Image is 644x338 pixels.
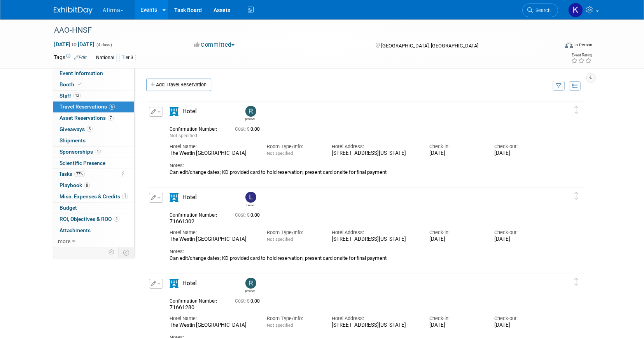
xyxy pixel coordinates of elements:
[494,150,548,157] div: [DATE]
[571,53,592,57] div: Event Rating
[53,180,134,191] a: Playbook8
[59,93,81,99] span: Staff
[267,315,320,322] div: Room Type/Info:
[170,296,223,304] div: Confirmation Number:
[235,212,250,218] span: Cost: $
[429,143,483,150] div: Check-in:
[95,149,101,154] span: 1
[332,143,417,150] div: Hotel Address:
[108,115,114,121] span: 7
[170,218,194,224] span: 71661302
[59,160,105,166] span: Scientific Presence
[170,143,255,150] div: Hotel Name:
[53,68,134,79] a: Event Information
[53,169,134,180] a: Tasks77%
[53,91,134,102] a: Staff12
[73,93,81,98] span: 12
[170,322,255,329] div: The Westin [GEOGRAPHIC_DATA]
[235,126,263,132] span: 0.00
[182,194,197,201] span: Hotel
[556,84,562,89] i: Filter by Traveler
[245,117,255,121] div: Randi LeBoyer
[429,322,483,329] div: [DATE]
[94,54,117,62] div: National
[59,137,86,144] span: Shipments
[429,150,483,157] div: [DATE]
[74,171,85,177] span: 77%
[53,113,134,124] a: Asset Reservations7
[53,214,134,225] a: ROI, Objectives & ROO4
[332,150,417,157] div: [STREET_ADDRESS][US_STATE]
[53,79,134,90] a: Booth
[243,106,257,121] div: Randi LeBoyer
[53,147,134,158] a: Sponsorships1
[267,322,293,328] span: Not specified
[245,278,256,289] img: Rhonda Eickhoff
[53,191,134,202] a: Misc. Expenses & Credits1
[245,192,256,203] img: Lauren Holland
[429,315,483,322] div: Check-in:
[170,248,548,255] div: Notes:
[243,192,257,207] div: Lauren Holland
[235,298,250,304] span: Cost: $
[574,106,578,114] i: Click and drag to move item
[494,143,548,150] div: Check-out:
[170,124,223,132] div: Confirmation Number:
[53,124,134,135] a: Giveaways3
[146,79,211,91] a: Add Travel Reservation
[512,40,592,52] div: Event Format
[533,7,551,13] span: Search
[54,7,93,14] img: ExhibitDay
[84,182,90,188] span: 8
[170,193,178,202] i: Hotel
[170,255,548,261] div: Can edit/change dates; KD provided card to hold reservation; present card onsite for final payment
[59,81,83,88] span: Booth
[191,41,238,49] button: Committed
[54,53,87,62] td: Tags
[332,236,417,243] div: [STREET_ADDRESS][US_STATE]
[170,229,255,236] div: Hotel Name:
[59,193,128,200] span: Misc. Expenses & Credits
[267,236,293,242] span: Not specified
[109,104,115,110] span: 6
[574,192,578,200] i: Click and drag to move item
[53,135,134,146] a: Shipments
[170,236,255,243] div: The Westin [GEOGRAPHIC_DATA]
[59,171,85,177] span: Tasks
[59,182,90,188] span: Playbook
[59,216,119,222] span: ROI, Objectives & ROO
[53,225,134,236] a: Attachments
[494,322,548,329] div: [DATE]
[267,151,293,156] span: Not specified
[235,298,263,304] span: 0.00
[170,210,223,218] div: Confirmation Number:
[332,315,417,322] div: Hotel Address:
[235,212,263,218] span: 0.00
[170,169,548,175] div: Can edit/change dates; KD provided card to hold reservation; present card onsite for final payment
[243,278,257,293] div: Rhonda Eickhoff
[58,238,70,244] span: more
[59,205,77,211] span: Budget
[170,107,178,116] i: Hotel
[59,227,91,233] span: Attachments
[170,304,194,310] span: 71661280
[381,43,478,49] span: [GEOGRAPHIC_DATA], [GEOGRAPHIC_DATA]
[122,193,128,199] span: 1
[494,229,548,236] div: Check-out:
[53,102,134,112] a: Travel Reservations6
[245,289,255,293] div: Rhonda Eickhoff
[170,279,178,288] i: Hotel
[245,106,256,117] img: Randi LeBoyer
[522,4,558,17] a: Search
[105,247,119,257] td: Personalize Event Tab Strip
[245,203,255,207] div: Lauren Holland
[568,3,583,18] img: Keirsten Davis
[96,42,112,47] span: (4 days)
[170,162,548,169] div: Notes:
[574,278,578,286] i: Click and drag to move item
[332,322,417,329] div: [STREET_ADDRESS][US_STATE]
[59,70,103,76] span: Event Information
[182,108,197,115] span: Hotel
[170,150,255,157] div: The Westin [GEOGRAPHIC_DATA]
[54,41,94,48] span: [DATE] [DATE]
